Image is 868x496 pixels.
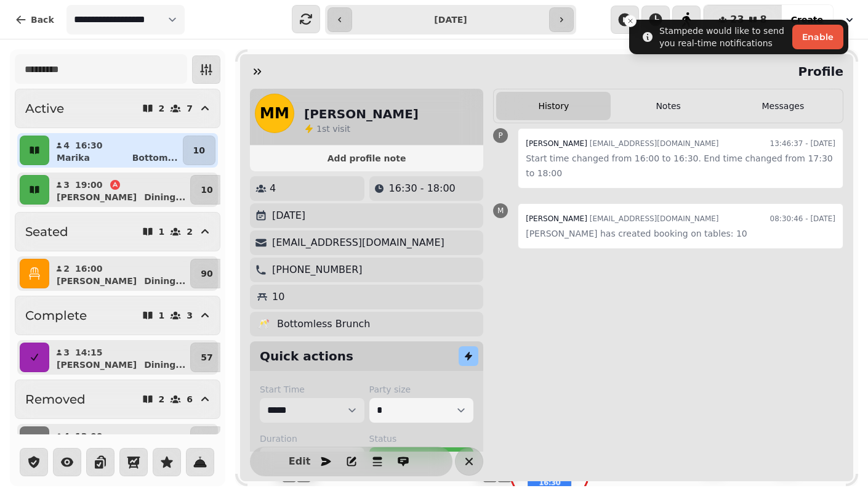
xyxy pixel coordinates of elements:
[52,175,188,205] button: 319:00[PERSON_NAME]Dining...
[526,211,718,226] div: [EMAIL_ADDRESS][DOMAIN_NAME]
[322,124,332,134] span: st
[25,100,64,117] h2: Active
[260,383,364,396] label: Start Time
[57,359,137,371] p: [PERSON_NAME]
[389,181,456,196] p: 16:30 - 18:00
[260,106,289,121] span: MM
[260,433,364,445] label: Duration
[63,139,70,152] p: 4
[15,89,220,128] button: Active27
[190,426,223,456] button: 10
[63,262,70,275] p: 2
[52,259,188,288] button: 216:00[PERSON_NAME]Dining...
[75,430,103,442] p: 13:00
[63,346,70,359] p: 3
[25,223,68,240] h2: Seated
[190,343,223,372] button: 57
[187,395,193,404] p: 6
[190,175,223,205] button: 10
[304,105,419,123] h2: [PERSON_NAME]
[25,307,87,324] h2: Complete
[526,136,718,151] div: [EMAIL_ADDRESS][DOMAIN_NAME]
[144,359,185,371] p: Dining ...
[52,426,188,456] button: 413:00
[781,5,833,35] button: Create
[272,262,363,277] p: [PHONE_NUMBER]
[31,15,54,24] span: Back
[15,212,220,251] button: Seated12
[57,275,137,287] p: [PERSON_NAME]
[159,104,165,113] p: 2
[15,296,220,335] button: Complete13
[159,311,165,320] p: 1
[726,92,840,120] button: Messages
[611,92,725,120] button: Notes
[272,235,444,250] p: [EMAIL_ADDRESS][DOMAIN_NAME]
[316,123,350,135] p: visit
[144,191,185,203] p: Dining ...
[159,227,165,236] p: 1
[704,5,781,35] button: 238
[659,25,787,49] div: Stampede would like to send you real-time notifications
[272,290,284,304] p: 10
[497,207,504,214] span: M
[316,124,322,134] span: 1
[255,150,478,166] button: Add profile note
[526,151,835,181] p: Start time changed from 16:00 to 16:30. End time changed from 17:30 to 18:00
[201,351,212,364] p: 57
[187,227,193,236] p: 2
[52,136,180,165] button: 416:30MarikaBottom...
[499,132,503,139] span: P
[526,139,587,148] span: [PERSON_NAME]
[260,348,353,365] h2: Quick actions
[201,184,212,196] p: 10
[793,63,843,80] h2: Profile
[526,226,835,241] p: [PERSON_NAME] has created booking on tables: 10
[75,139,103,152] p: 16:30
[792,25,843,49] button: Enable
[57,191,137,203] p: [PERSON_NAME]
[369,383,474,396] label: Party size
[770,136,835,151] time: 13:46:37 - [DATE]
[63,430,70,442] p: 4
[292,457,307,466] span: Edit
[201,267,212,280] p: 90
[75,262,103,275] p: 16:00
[770,211,835,226] time: 08:30:46 - [DATE]
[624,15,637,27] button: Close toast
[270,181,276,196] p: 4
[75,346,103,359] p: 14:15
[132,152,178,164] p: Bottom ...
[369,433,474,445] label: Status
[277,317,371,331] p: Bottomless Brunch
[272,208,305,223] p: [DATE]
[287,449,312,474] button: Edit
[257,317,270,331] p: 🥂
[5,5,64,35] button: Back
[52,343,188,372] button: 314:15[PERSON_NAME]Dining...
[187,104,193,113] p: 7
[265,154,468,163] span: Add profile note
[526,214,587,223] span: [PERSON_NAME]
[144,275,185,287] p: Dining ...
[25,391,86,408] h2: Removed
[57,152,90,164] p: Marika
[63,179,70,191] p: 3
[159,395,165,404] p: 2
[183,136,215,165] button: 10
[187,311,193,320] p: 3
[496,92,611,120] button: History
[190,259,223,288] button: 90
[193,144,205,157] p: 10
[15,380,220,419] button: Removed26
[75,179,103,191] p: 19:00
